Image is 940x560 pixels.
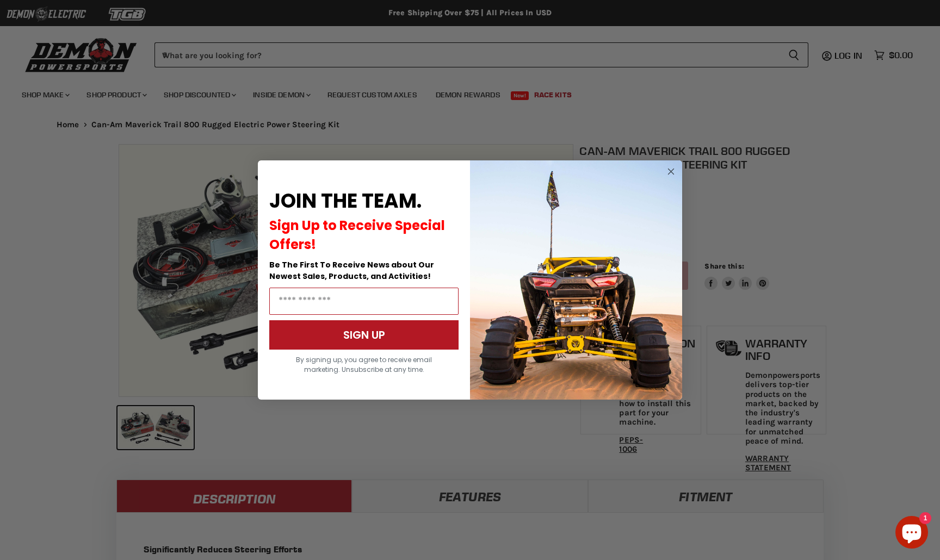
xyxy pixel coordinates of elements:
span: Sign Up to Receive Special Offers! [269,216,445,253]
img: a9095488-b6e7-41ba-879d-588abfab540b.jpeg [470,160,682,400]
span: By signing up, you agree to receive email marketing. Unsubscribe at any time. [296,355,432,374]
inbox-online-store-chat: Shopify online store chat [892,516,931,551]
span: JOIN THE TEAM. [269,187,422,215]
button: Close dialog [664,165,678,178]
input: Email Address [269,288,459,315]
button: SIGN UP [269,320,459,350]
span: Be The First To Receive News about Our Newest Sales, Products, and Activities! [269,259,434,282]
